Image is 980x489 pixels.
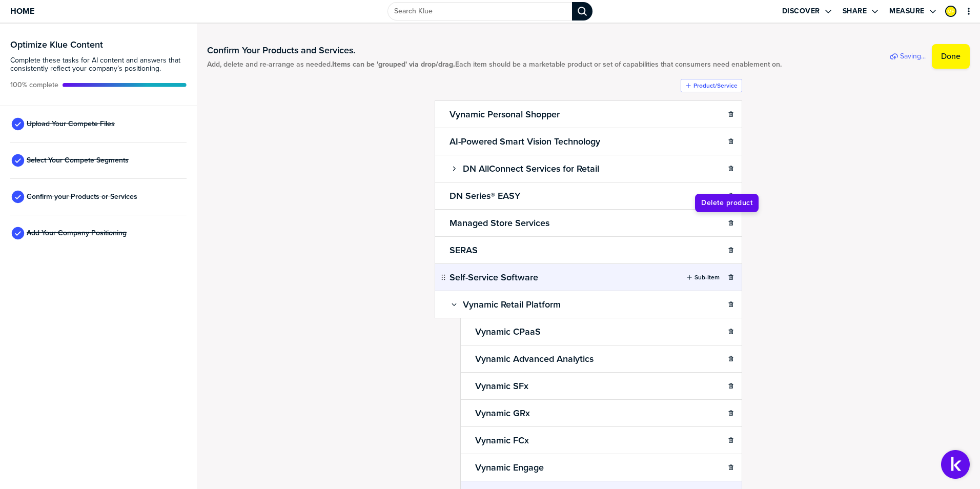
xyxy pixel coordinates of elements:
label: Measure [889,7,925,16]
img: 781207ed1481c00c65955b44c3880d9b-sml.png [946,7,955,16]
a: Edit Profile [944,5,957,18]
li: SERAS [435,236,742,264]
label: Discover [782,7,820,16]
h1: Confirm Your Products and Services. [207,44,782,56]
li: Vynamic Retail Platform [435,291,742,318]
h2: DN AllConnect Services for Retail [461,161,601,176]
h2: Vynamic Personal Shopper [447,107,562,121]
label: Share [843,7,867,16]
li: Managed Store Services [435,209,742,237]
span: Add, delete and re-arrange as needed. Each item should be a marketable product or set of capabili... [207,60,782,69]
h2: AI-Powered Smart Vision Technology [447,134,602,149]
h2: Vynamic GRx [473,406,532,420]
div: Maico Ferreira [945,6,956,17]
span: Select Your Compete Segments [27,156,129,165]
h2: Vynamic CPaaS [473,324,543,339]
span: Complete these tasks for AI content and answers that consistently reflect your company’s position... [10,56,187,73]
li: Vynamic GRx [435,399,742,427]
span: Delete product [701,198,752,208]
h2: Managed Store Services [447,216,552,230]
button: Sub-Item [682,271,724,284]
h2: Vynamic Engage [473,460,546,475]
h3: Optimize Klue Content [10,40,187,49]
h2: SERAS [447,243,480,257]
h2: Vynamic Retail Platform [461,297,563,312]
li: Vynamic SFx [435,372,742,400]
h2: Vynamic FCx [473,433,531,447]
h2: DN Series® EASY [447,189,522,203]
li: Vynamic Advanced Analytics [435,345,742,373]
input: Search Klue [387,2,572,21]
li: AI-Powered Smart Vision Technology [435,128,742,155]
label: Product/Service [693,81,738,90]
button: Open Support Center [941,450,970,479]
label: Done [941,51,961,62]
label: Sub-Item [695,273,720,281]
span: Add Your Company Positioning [27,229,127,237]
button: Done [932,44,970,69]
li: Vynamic CPaaS [435,318,742,345]
button: Product/Service [681,79,742,92]
li: DN AllConnect Services for Retail [435,155,742,182]
span: Saving... [900,52,926,60]
li: Vynamic Personal Shopper [435,100,742,128]
span: Active [10,81,58,89]
li: Vynamic Engage [435,454,742,481]
strong: Items can be 'grouped' via drop/drag. [332,59,455,70]
li: Vynamic FCx [435,426,742,454]
span: Home [10,7,34,15]
h2: Self-Service Software [447,270,540,284]
div: Search Klue [572,2,593,21]
h2: Vynamic Advanced Analytics [473,352,596,366]
span: Confirm your Products or Services [27,193,137,201]
span: Upload Your Compete Files [27,120,115,128]
h2: Vynamic SFx [473,379,530,393]
li: Self-Service SoftwareSub-Item [435,263,742,291]
li: DN Series® EASY [435,182,742,210]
